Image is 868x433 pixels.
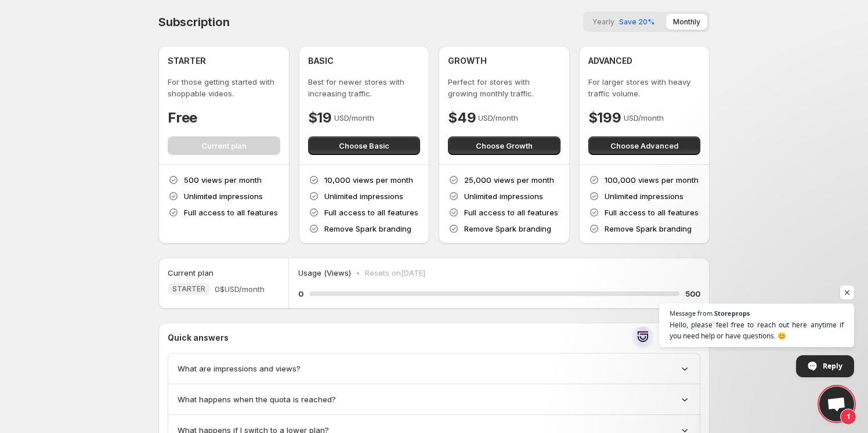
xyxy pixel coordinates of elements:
span: What are impressions and views? [178,363,301,374]
span: Storeprops [714,310,750,316]
span: STARTER [172,284,205,294]
p: 25,000 views per month [464,174,554,186]
p: 500 views per month [184,174,262,186]
h4: GROWTH [448,55,487,67]
p: Full access to all features [324,207,418,218]
p: USD/month [334,112,374,124]
div: Open chat [819,387,854,421]
span: Choose Advanced [610,140,678,151]
h4: $49 [448,109,476,127]
p: Resets on [DATE] [365,267,425,279]
span: Choose Basic [339,140,389,151]
p: USD/month [478,112,518,124]
p: Quick answers [168,332,700,344]
span: Message from [670,310,713,316]
p: 10,000 views per month [324,174,413,186]
p: • [356,267,360,279]
p: Full access to all features [605,207,699,218]
span: Choose Growth [476,140,533,151]
button: Monthly [666,14,707,30]
p: 100,000 views per month [605,174,699,186]
p: Full access to all features [464,207,558,218]
span: Yearly [592,17,614,26]
h4: Free [168,109,197,127]
span: 1 [840,409,856,425]
h5: 0 [298,288,303,300]
p: Unlimited impressions [324,190,403,202]
button: YearlySave 20% [585,14,661,30]
p: For larger stores with heavy traffic volume. [588,76,701,99]
p: Remove Spark branding [324,223,411,234]
button: Choose Advanced [588,136,701,155]
p: USD/month [624,112,664,124]
p: Best for newer stores with increasing traffic. [308,76,421,99]
p: Remove Spark branding [464,223,551,234]
h5: Current plan [168,267,214,279]
button: Choose Growth [448,136,560,155]
span: What happens when the quota is reached? [178,394,336,405]
p: Unlimited impressions [184,190,263,202]
h4: $19 [308,109,332,127]
p: For those getting started with shoppable videos. [168,76,280,99]
h5: 500 [685,288,700,300]
span: Hello, please feel free to reach out here anytime if you need help or have questions. 😊 [670,319,844,341]
p: Perfect for stores with growing monthly traffic. [448,76,560,99]
p: Unlimited impressions [605,190,683,202]
h4: ADVANCED [588,55,632,67]
span: 0$ USD/month [215,283,265,295]
p: Full access to all features [184,207,278,218]
p: Remove Spark branding [605,223,692,234]
h4: STARTER [168,55,206,67]
h4: Subscription [158,15,230,29]
span: Reply [823,356,842,376]
p: Usage (Views) [298,267,351,279]
p: Unlimited impressions [464,190,543,202]
h4: $199 [588,109,621,127]
h4: BASIC [308,55,334,67]
button: Choose Basic [308,136,421,155]
span: Save 20% [619,17,654,26]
